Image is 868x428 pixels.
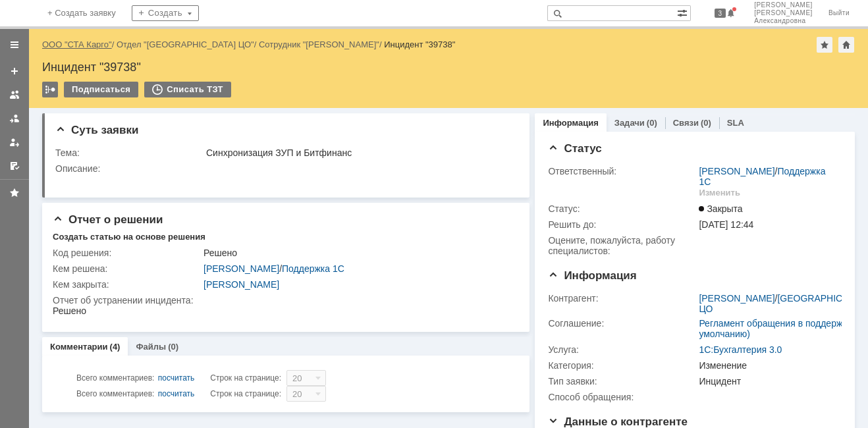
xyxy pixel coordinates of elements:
span: Статус [548,142,601,155]
div: Добавить в избранное [817,37,832,53]
div: Отчет об устранении инцидента: [53,295,514,306]
div: Статус: [548,203,696,214]
span: Суть заявки [55,124,138,136]
div: Решено [203,248,512,258]
a: Отдел "[GEOGRAPHIC_DATA] ЦО" [117,40,254,49]
div: (0) [168,342,178,352]
div: Синхронизация ЗУП и Битфинанс [206,147,512,158]
span: Отчет о решении [53,213,163,226]
a: ООО "СТА Карго" [42,40,112,49]
a: Мои заявки [4,132,25,153]
a: Заявки на командах [4,84,25,105]
div: Решить до: [548,219,696,230]
div: / [117,40,259,49]
div: Работа с массовостью [42,82,58,97]
div: Контрагент: [548,293,696,304]
a: Поддержка 1С [699,166,825,187]
i: Строк на странице: [76,386,281,402]
a: Файлы [136,342,166,352]
div: Описание: [55,163,514,174]
a: Мои согласования [4,155,25,176]
div: Соглашение: [548,318,696,329]
div: посчитать [158,386,195,402]
div: (4) [110,342,121,352]
a: [PERSON_NAME] [699,166,774,176]
span: [PERSON_NAME] [754,1,813,9]
div: Сделать домашней страницей [838,37,854,53]
span: [PERSON_NAME] [754,9,813,17]
a: Заявки в моей ответственности [4,108,25,129]
span: Закрыта [699,203,742,214]
span: 3 [715,9,726,18]
div: Инцидент "39738" [42,61,855,74]
div: (0) [701,118,711,128]
div: (0) [647,118,657,128]
div: / [42,40,117,49]
a: SLA [727,118,744,128]
a: Регламент обращения в поддержку (по умолчанию) [699,318,867,339]
div: Oцените, пожалуйста, работу специалистов: [548,235,696,256]
div: / [259,40,384,49]
a: Создать заявку [4,61,25,82]
div: Услуга: [548,344,696,355]
div: Изменить [699,188,740,198]
div: Тема: [55,147,203,158]
a: [PERSON_NAME] [203,263,279,274]
div: Ответственный: [548,166,696,176]
div: Способ обращения: [548,392,696,402]
div: Тип заявки: [548,376,696,387]
span: Информация [548,269,636,282]
span: Всего комментариев: [76,389,154,398]
a: Информация [543,118,598,128]
span: Всего комментариев: [76,373,154,383]
div: / [203,263,512,274]
i: Строк на странице: [76,370,281,386]
a: Задачи [614,118,645,128]
span: [DATE] 12:44 [699,219,753,230]
a: [PERSON_NAME] [699,293,774,304]
a: 1С:Бухгалтерия 3.0 [699,344,782,355]
div: Категория: [548,360,696,371]
span: Расширенный поиск [677,6,690,18]
div: Кем закрыта: [53,279,201,290]
div: Код решения: [53,248,201,258]
a: Сотрудник "[PERSON_NAME]" [259,40,379,49]
div: Кем решена: [53,263,201,274]
a: Комментарии [50,342,108,352]
a: Связи [673,118,699,128]
div: Инцидент "39738" [384,40,455,49]
div: / [699,166,836,187]
span: Данные о контрагенте [548,415,688,428]
a: [PERSON_NAME] [203,279,279,290]
span: Александровна [754,17,813,25]
div: Создать [132,5,199,21]
div: посчитать [158,370,195,386]
a: Поддержка 1С [282,263,344,274]
div: Создать статью на основе решения [53,232,205,242]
